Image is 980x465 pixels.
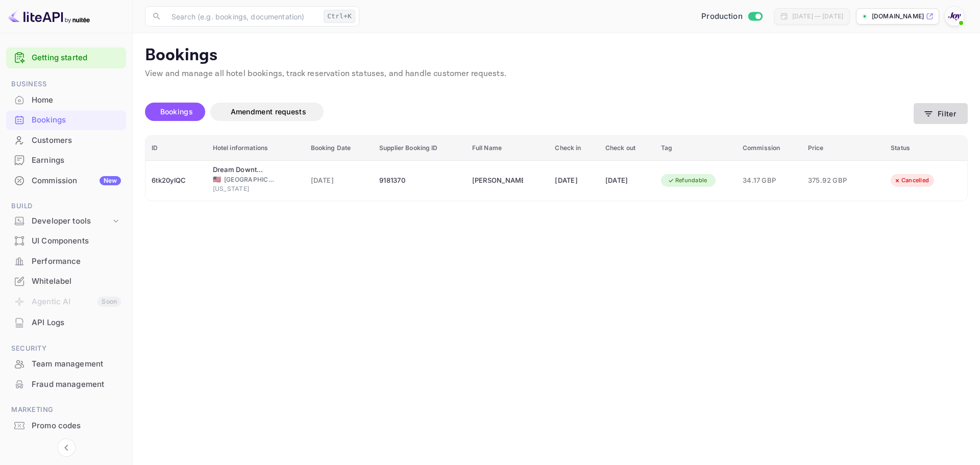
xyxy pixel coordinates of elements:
span: 375.92 GBP [808,175,859,186]
div: Performance [32,256,121,267]
div: Refundable [661,174,714,187]
div: Team management [6,354,126,374]
div: Fraud management [6,375,126,395]
p: View and manage all hotel bookings, track reservation statuses, and handle customer requests. [145,68,968,80]
a: Fraud management [6,375,126,394]
div: Earnings [6,151,126,170]
a: Performance [6,252,126,271]
div: Switch to Sandbox mode [697,11,766,22]
button: Filter [914,103,968,124]
div: Whitelabel [32,276,121,287]
div: New [100,176,121,185]
th: Supplier Booking ID [373,136,466,161]
div: Customers [32,135,121,146]
span: Marketing [6,404,126,415]
div: UI Components [32,235,121,247]
th: Hotel informations [207,136,305,161]
div: [DATE] — [DATE] [792,12,843,21]
button: Collapse navigation [57,438,76,457]
div: Commission [32,175,121,187]
a: Getting started [32,52,121,64]
a: Promo codes [6,416,126,435]
th: Price [802,136,885,161]
img: With Joy [946,8,963,25]
div: Bookings [6,110,126,130]
p: Bookings [145,45,968,66]
th: Full Name [466,136,549,161]
div: [DATE] [605,173,649,189]
div: Home [32,94,121,106]
a: Whitelabel [6,272,126,290]
span: Build [6,201,126,212]
th: Commission [737,136,802,161]
div: UI Components [6,231,126,251]
div: [DATE] [555,173,593,189]
th: ID [145,136,207,161]
div: Home [6,90,126,110]
span: United States of America [213,176,221,183]
div: account-settings tabs [145,103,914,121]
div: API Logs [32,317,121,329]
div: Lance Hansen [472,173,523,189]
span: [GEOGRAPHIC_DATA] [224,175,275,184]
div: Team management [32,358,121,370]
div: Dream Downtown, by Hyatt [213,165,264,175]
span: Security [6,343,126,354]
div: 6tk20ylQC [152,173,201,189]
th: Tag [655,136,737,161]
a: Bookings [6,110,126,129]
div: Whitelabel [6,272,126,291]
span: Production [701,11,743,22]
div: Customers [6,131,126,151]
span: Amendment requests [231,107,306,116]
div: Developer tools [6,212,126,230]
th: Booking Date [305,136,374,161]
div: Getting started [6,47,126,68]
div: Cancelled [887,174,936,187]
div: Performance [6,252,126,272]
div: Developer tools [32,215,111,227]
th: Check out [599,136,655,161]
a: Earnings [6,151,126,169]
a: API Logs [6,313,126,332]
th: Check in [549,136,599,161]
div: Promo codes [32,420,121,432]
a: Home [6,90,126,109]
a: Team management [6,354,126,373]
div: 9181370 [379,173,460,189]
input: Search (e.g. bookings, documentation) [165,6,320,27]
a: UI Components [6,231,126,250]
th: Status [885,136,967,161]
span: Business [6,79,126,90]
span: Bookings [160,107,193,116]
div: Earnings [32,155,121,166]
span: [US_STATE] [213,184,264,193]
img: LiteAPI logo [8,8,90,25]
div: API Logs [6,313,126,333]
table: booking table [145,136,967,201]
a: CommissionNew [6,171,126,190]
div: Fraud management [32,379,121,390]
div: CommissionNew [6,171,126,191]
div: Bookings [32,114,121,126]
a: Customers [6,131,126,150]
div: Ctrl+K [324,10,355,23]
div: Promo codes [6,416,126,436]
span: 34.17 GBP [743,175,796,186]
span: [DATE] [311,175,367,186]
p: [DOMAIN_NAME] [872,12,924,21]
